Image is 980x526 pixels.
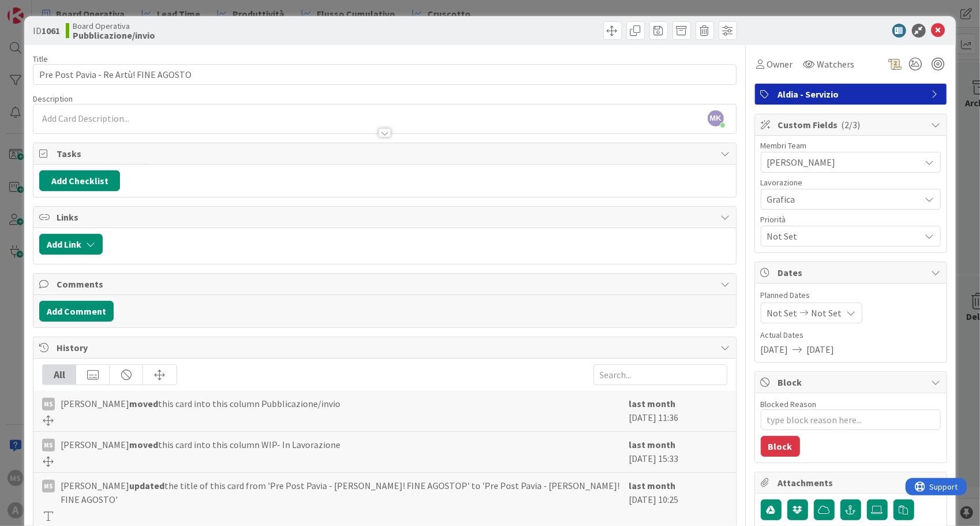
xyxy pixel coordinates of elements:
span: Actual Dates [761,329,941,341]
div: Priorità [761,215,941,223]
span: Grafica [767,191,915,207]
span: Not Set [767,229,921,243]
span: Custom Fields [778,118,926,132]
b: moved [129,439,158,450]
span: Links [57,210,715,224]
b: updated [129,480,164,491]
span: Watchers [817,57,855,71]
span: Not Set [812,306,842,320]
span: MK [708,110,724,126]
div: [DATE] 15:33 [629,438,727,467]
span: [PERSON_NAME] this card into this column WIP- In Lavorazione [61,438,340,452]
b: moved [129,398,158,409]
span: Comments [57,277,715,291]
b: last month [629,480,676,491]
span: Block [778,375,926,389]
b: 1061 [42,25,60,36]
label: Title [33,54,48,64]
button: Add Link [39,234,103,255]
button: Block [761,436,800,457]
span: Support [24,2,52,16]
div: Membri Team [761,141,941,150]
span: ( 2/3 ) [842,119,861,130]
button: Add Checklist [39,170,120,191]
b: last month [629,439,676,450]
label: Blocked Reason [761,399,817,409]
div: [DATE] 11:36 [629,397,727,426]
b: Pubblicazione/invio [73,31,155,40]
input: type card name here... [33,64,736,85]
span: Planned Dates [761,289,941,301]
div: All [43,365,76,385]
span: Owner [767,57,793,71]
div: MS [42,398,55,411]
span: Description [33,94,73,104]
span: [PERSON_NAME] this card into this column Pubblicazione/invio [61,397,340,411]
span: [PERSON_NAME] [767,155,921,169]
b: last month [629,398,676,409]
span: Aldia - Servizio [778,87,926,101]
span: History [57,341,715,355]
span: [PERSON_NAME] the title of this card from 'Pre Post Pavia - [PERSON_NAME]! FINE AGOSTOP' to 'Pre ... [61,479,623,506]
span: Attachments [778,476,926,490]
input: Search... [594,364,727,385]
div: MS [42,480,55,493]
div: MS [42,439,55,452]
div: Lavorazione [761,178,941,186]
button: Add Comment [39,301,114,322]
span: Not Set [767,306,798,320]
span: [DATE] [761,342,788,356]
span: Tasks [57,147,715,161]
div: [DATE] 10:25 [629,479,727,521]
span: [DATE] [807,342,835,356]
span: Dates [778,266,926,279]
span: Board Operativa [73,21,155,31]
span: ID [33,24,60,38]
